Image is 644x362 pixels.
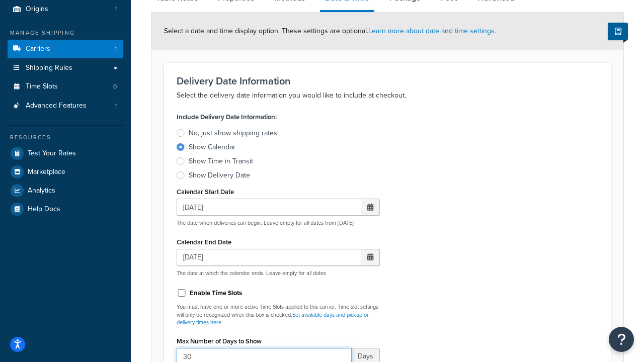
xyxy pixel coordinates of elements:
[8,40,123,58] li: Carriers
[177,75,598,86] h3: Delivery Date Information
[177,303,380,326] p: You must have one or more active Time Slots applied to this carrier. Time slot settings will only...
[26,82,58,91] span: Time Slots
[368,26,496,36] a: Learn more about date and time settings.
[26,64,72,72] span: Shipping Rules
[8,182,123,200] a: Analytics
[177,188,234,196] label: Calendar Start Date
[189,156,253,166] div: Show Time in Transit
[189,128,277,138] div: No, just show shipping rates
[26,5,48,14] span: Origins
[113,82,117,91] span: 0
[177,110,277,124] label: Include Delivery Date Information:
[8,163,123,181] a: Marketplace
[609,327,634,352] button: Open Resource Center
[115,102,117,110] span: 1
[177,311,369,326] a: Set available days and pickup or delivery times here.
[8,97,123,115] li: Advanced Features
[8,200,123,218] a: Help Docs
[8,133,123,142] div: Resources
[189,142,235,152] div: Show Calendar
[177,219,380,227] p: The date when deliveries can begin. Leave empty for all dates from [DATE]
[608,23,628,40] button: Show Help Docs
[115,45,117,53] span: 1
[8,29,123,37] div: Manage Shipping
[177,89,598,102] p: Select the delivery date information you would like to include at checkout.
[28,168,65,176] span: Marketplace
[189,170,250,180] div: Show Delivery Date
[28,149,76,158] span: Test Your Rates
[8,77,123,96] a: Time Slots0
[26,45,50,53] span: Carriers
[164,26,496,36] span: Select a date and time display option. These settings are optional.
[115,5,117,14] span: 1
[8,77,123,96] li: Time Slots
[28,205,60,214] span: Help Docs
[8,97,123,115] a: Advanced Features1
[8,59,123,77] a: Shipping Rules
[26,102,87,110] span: Advanced Features
[177,337,262,345] label: Max Number of Days to Show
[177,238,231,246] label: Calendar End Date
[177,269,380,277] p: The date at which the calendar ends. Leave empty for all dates
[28,187,55,195] span: Analytics
[8,144,123,162] a: Test Your Rates
[8,40,123,58] a: Carriers1
[190,289,242,298] label: Enable Time Slots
